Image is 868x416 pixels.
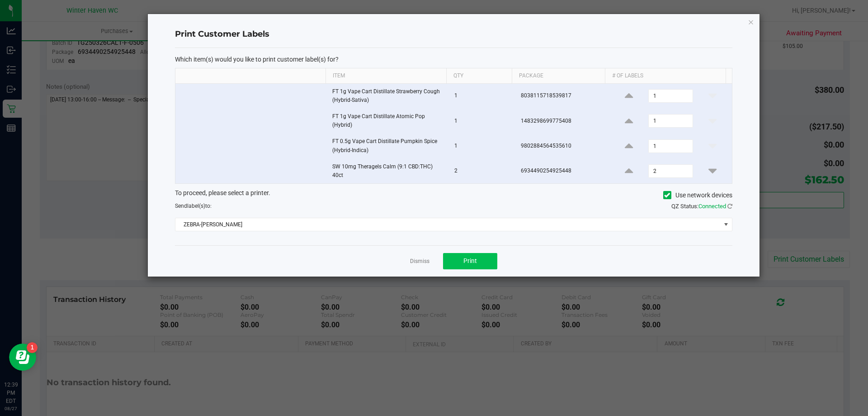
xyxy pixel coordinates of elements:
iframe: Resource center unread badge [27,342,38,353]
td: SW 10mg Theragels Calm (9:1 CBD:THC) 40ct [327,159,449,183]
td: FT 1g Vape Cart Distillate Atomic Pop (Hybrid) [327,109,449,134]
td: FT 0.5g Vape Cart Distillate Pumpkin Spice (Hybrid-Indica) [327,134,449,158]
a: Dismiss [410,258,429,265]
th: # of labels [605,68,726,84]
span: Print [463,257,477,264]
span: Send to: [175,203,212,209]
td: 1483298699775408 [515,109,610,134]
button: Print [443,253,497,269]
td: 8038115718539817 [515,84,610,109]
iframe: Resource center [9,344,36,371]
span: QZ Status: [671,203,732,210]
td: FT 1g Vape Cart Distillate Strawberry Cough (Hybrid-Sativa) [327,84,449,109]
td: 1 [449,84,515,109]
th: Qty [446,68,512,84]
td: 2 [449,159,515,183]
span: label(s) [187,203,205,209]
p: Which item(s) would you like to print customer label(s) for? [175,55,732,63]
span: Connected [698,203,726,210]
td: 1 [449,109,515,134]
td: 9802884564535610 [515,134,610,158]
td: 6934490254925448 [515,159,610,183]
h4: Print Customer Labels [175,29,732,40]
span: ZEBRA-[PERSON_NAME] [175,218,721,231]
th: Package [512,68,605,84]
label: Use network devices [663,191,732,200]
td: 1 [449,134,515,158]
div: To proceed, please select a printer. [168,188,739,202]
th: Item [325,68,446,84]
